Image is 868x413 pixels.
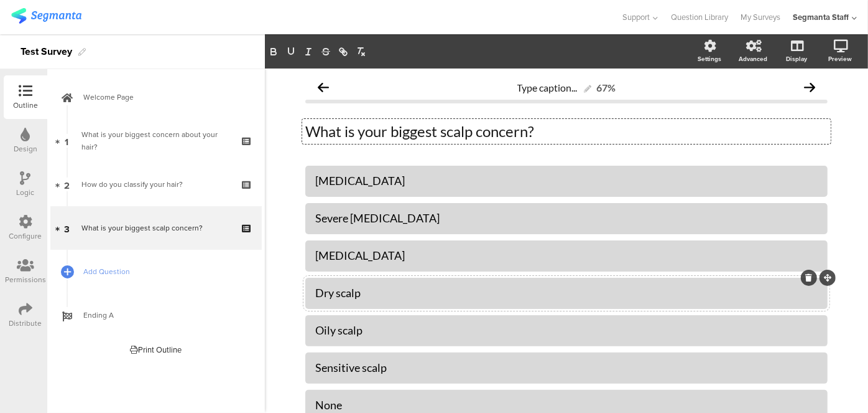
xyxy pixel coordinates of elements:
[81,179,183,190] font: How do you classify your hair?
[17,187,35,198] div: Logic
[83,91,242,103] span: Welcome Page
[50,75,262,119] a: Welcome Page
[739,54,767,64] div: Advanced
[517,82,578,93] span: Type caption...
[5,274,46,285] div: Permissions
[81,222,230,234] div: What is your biggest scalp concern?
[50,119,262,163] a: 1 What is your biggest concern about your hair?
[81,222,203,234] font: What is your biggest scalp concern?
[11,8,81,24] img: segmenta logo
[9,318,42,329] div: Distribute
[698,54,721,64] div: Settings
[315,361,387,374] font: Sensitive scalp
[14,143,37,154] div: Design
[623,11,650,23] span: Support
[13,100,38,111] div: Outline
[315,286,361,300] font: Dry scalp
[793,11,849,23] div: Segmanta Staff
[81,178,230,191] div: How do you classify your hair?
[131,344,182,356] div: Print Outline
[315,249,818,263] div: [MEDICAL_DATA]
[597,82,616,93] div: 67%
[83,309,242,321] span: Ending A
[786,54,807,64] div: Display
[50,206,262,250] a: 3 What is your biggest scalp concern?
[81,128,230,153] div: What is your biggest concern about your hair?
[83,265,242,278] span: Add Question
[64,221,70,235] span: 3
[50,163,262,206] a: 2 How do you classify your hair?
[315,174,405,188] font: [MEDICAL_DATA]
[315,398,342,412] font: None
[81,129,218,153] font: What is your biggest concern about your hair?
[315,323,362,337] font: Oily scalp
[50,293,262,337] a: Ending A
[828,54,852,64] div: Preview
[9,230,42,242] div: Configure
[64,178,70,191] span: 2
[315,211,440,225] font: Severe [MEDICAL_DATA]
[305,122,828,141] p: What is your biggest scalp concern?
[21,42,72,62] div: Test Survey
[65,134,69,148] span: 1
